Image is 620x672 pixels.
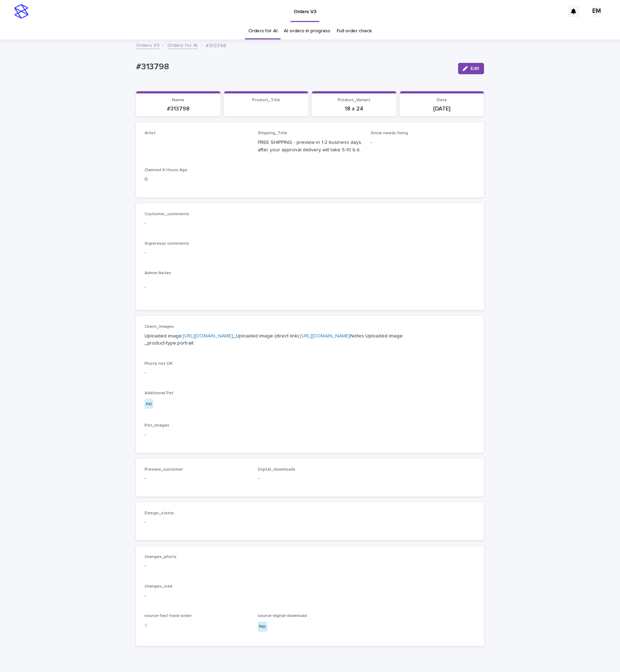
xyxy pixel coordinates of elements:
[140,105,216,112] p: #313798
[458,63,484,74] button: Edit
[145,399,153,409] div: no
[371,131,408,135] span: Since needs fixing
[145,325,174,329] span: Client_Images
[172,98,184,102] span: Name
[437,98,447,102] span: Date
[145,369,475,376] p: -
[258,139,363,154] p: FREE SHIPPING - preview in 1-2 business days, after your approval delivery will take 5-10 b.d.
[145,511,174,515] span: Design_status
[145,614,192,618] span: source-fast-track-order
[471,66,479,71] span: Edit
[145,584,173,589] span: changes_size
[145,176,249,183] p: 0
[145,592,475,600] p: -
[371,139,475,146] p: -
[145,431,475,439] p: -
[337,23,372,39] a: Full order check
[145,271,171,275] span: Admin Notes
[145,212,189,216] span: Customer_comments
[206,41,226,49] p: #313798
[145,562,475,570] p: -
[284,23,330,39] a: AI orders in progress
[136,41,159,49] a: Orders V3
[316,105,392,112] p: 18 x 24
[258,131,287,135] span: Shipping_Title
[258,475,363,482] p: -
[145,242,189,246] span: Supervisor comments
[183,334,233,338] a: [URL][DOMAIN_NAME]
[145,555,176,559] span: changes_photo
[145,283,475,291] p: -
[145,467,183,472] span: Preview_customer
[145,362,173,366] span: Photo not OK
[145,249,475,256] p: -
[258,467,295,472] span: Digital_downloads
[145,519,249,526] p: -
[258,622,267,632] div: No
[338,98,370,102] span: Product_Variant
[591,6,602,17] div: EM
[248,23,277,39] a: Orders for AI
[145,475,249,482] p: -
[145,391,174,395] span: Additional Pet
[167,41,198,49] a: Orders for AI
[252,98,280,102] span: Product_Title
[145,220,475,227] p: -
[258,614,307,618] span: source-digital-download
[145,131,156,135] span: Artist
[145,168,187,172] span: Claimed X Hours Ago
[300,334,350,338] a: [URL][DOMAIN_NAME]
[145,332,475,347] p: Uploaded image: _Uploaded image (direct link): Notes Uploaded image: _product-type:portrait
[145,423,169,428] span: Pet_Images
[404,105,480,112] p: [DATE]
[136,62,452,72] p: #313798
[14,4,28,18] img: stacker-logo-s-only.png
